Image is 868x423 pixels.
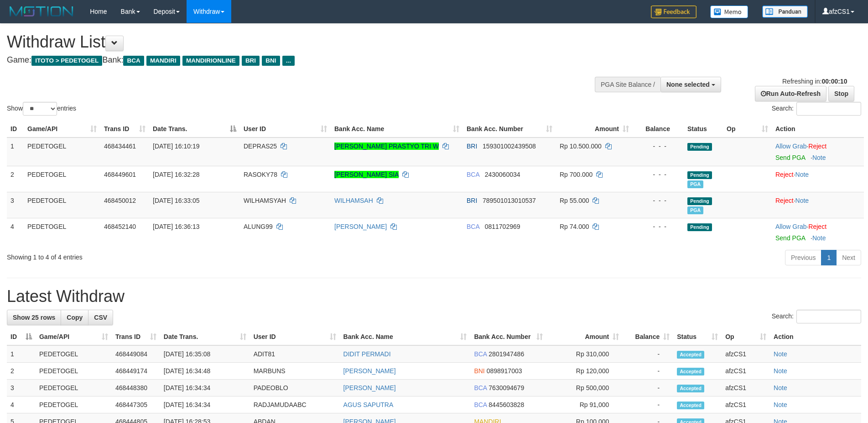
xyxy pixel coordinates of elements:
a: Reject [808,143,826,150]
a: Note [812,154,826,161]
label: Show entries [7,102,76,116]
td: afzCS1 [722,345,770,363]
span: · [775,143,808,150]
span: Rp 74.000 [560,223,589,230]
th: User ID: activate to sort column ascending [250,328,340,345]
th: Game/API: activate to sort column ascending [24,121,100,137]
span: WILHAMSYAH [244,197,286,204]
input: Search: [796,102,861,116]
img: Feedback.jpg [651,5,696,18]
th: Balance [633,121,684,137]
span: BCA [474,401,487,408]
div: - - - [636,142,680,151]
a: [PERSON_NAME] [334,223,387,230]
td: 2 [7,166,24,192]
td: afzCS1 [722,363,770,380]
span: ITOTO > PEDETOGEL [31,56,102,66]
td: 1 [7,137,24,166]
span: BCA [467,171,479,178]
th: Bank Acc. Number: activate to sort column ascending [463,121,556,137]
a: Run Auto-Refresh [755,86,826,101]
th: Action [770,328,861,345]
td: Rp 120,000 [546,363,623,380]
a: Stop [828,86,854,101]
label: Search: [772,102,861,116]
a: WILHAMSAH [334,197,373,204]
span: Copy 7630094679 to clipboard [489,384,524,391]
a: [PERSON_NAME] SIA [334,171,399,178]
span: Marked by afzCS1 [687,206,703,214]
td: PADEOBLO [250,380,340,397]
th: Amount: activate to sort column ascending [546,328,623,345]
a: Reject [775,171,794,178]
span: 468452140 [104,223,136,230]
div: - - - [636,222,680,231]
td: · [772,192,864,218]
td: 468449084 [112,345,160,363]
td: afzCS1 [722,397,770,413]
td: 468448380 [112,380,160,397]
img: panduan.png [762,5,808,18]
span: [DATE] 16:36:13 [153,223,199,230]
span: Accepted [677,368,704,375]
img: MOTION_logo.png [7,5,76,18]
a: Allow Grab [775,143,806,150]
a: Previous [785,250,821,265]
td: - [623,345,673,363]
td: Rp 500,000 [546,380,623,397]
td: [DATE] 16:34:34 [160,380,250,397]
a: Allow Grab [775,223,806,230]
span: Copy 2801947486 to clipboard [489,350,524,358]
span: Pending [687,143,712,151]
td: - [623,363,673,380]
span: Copy 2430060034 to clipboard [485,171,520,178]
span: Copy 8445603828 to clipboard [489,401,524,408]
th: Bank Acc. Number: activate to sort column ascending [470,328,546,345]
td: afzCS1 [722,380,770,397]
td: MARBUNS [250,363,340,380]
span: BCA [474,384,487,391]
div: - - - [636,170,680,179]
span: Rp 700.000 [560,171,593,178]
span: Show 25 rows [13,314,55,321]
h1: Latest Withdraw [7,287,861,306]
td: ADIT81 [250,345,340,363]
label: Search: [772,310,861,323]
a: Note [774,401,787,408]
input: Search: [796,310,861,323]
th: User ID: activate to sort column ascending [240,121,331,137]
td: 2 [7,363,36,380]
strong: 00:00:10 [821,78,847,85]
span: MANDIRI [146,56,180,66]
span: Copy 159301002439508 to clipboard [483,143,536,150]
th: Op: activate to sort column ascending [722,328,770,345]
th: Game/API: activate to sort column ascending [36,328,112,345]
td: 3 [7,380,36,397]
h4: Game: Bank: [7,56,570,65]
span: ALUNG99 [244,223,273,230]
a: 1 [821,250,837,265]
th: Bank Acc. Name: activate to sort column ascending [331,121,463,137]
span: Copy 0898917003 to clipboard [487,367,522,375]
th: Date Trans.: activate to sort column ascending [160,328,250,345]
span: Copy 0811702969 to clipboard [485,223,520,230]
a: Copy [61,310,88,325]
span: BRI [467,197,477,204]
div: Showing 1 to 4 of 4 entries [7,249,355,262]
a: [PERSON_NAME] [343,384,396,391]
a: Note [774,350,787,358]
a: Send PGA [775,234,805,242]
span: [DATE] 16:10:19 [153,143,199,150]
a: Next [836,250,861,265]
a: Show 25 rows [7,310,61,325]
span: BCA [474,350,487,358]
td: 1 [7,345,36,363]
span: Marked by afzCS1 [687,180,703,188]
th: Status: activate to sort column ascending [673,328,722,345]
a: DIDIT PERMADI [343,350,391,358]
td: [DATE] 16:34:34 [160,397,250,413]
th: Trans ID: activate to sort column ascending [112,328,160,345]
span: Copy 789501013010537 to clipboard [483,197,536,204]
span: Accepted [677,351,704,359]
span: Pending [687,197,712,205]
